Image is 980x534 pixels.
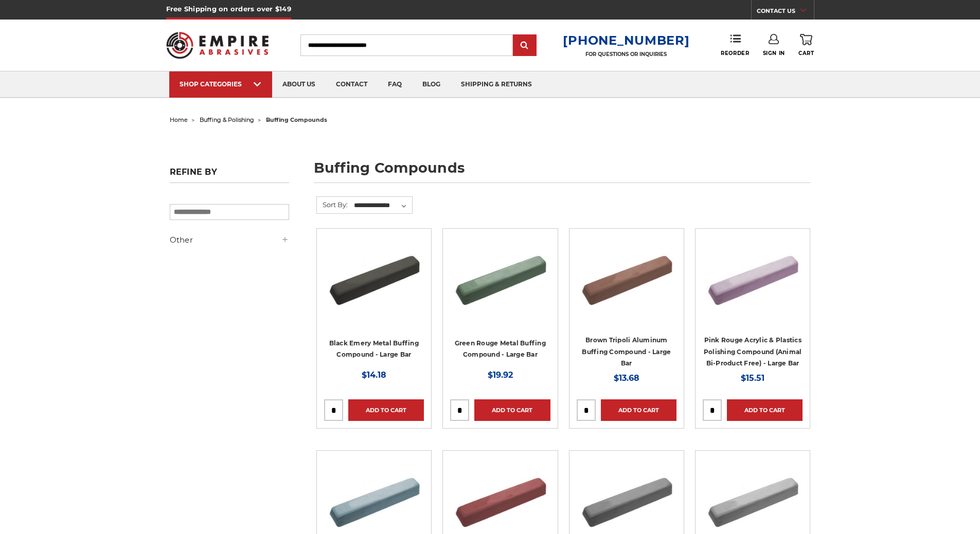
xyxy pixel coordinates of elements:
[200,116,254,123] a: buffing & polishing
[614,373,639,383] span: $13.68
[324,236,424,318] img: Black Stainless Steel Buffing Compound
[577,236,676,318] img: Brown Tripoli Aluminum Buffing Compound
[170,234,289,246] h5: Other
[577,236,676,367] a: Brown Tripoli Aluminum Buffing Compound
[324,236,424,367] a: Black Stainless Steel Buffing Compound
[798,50,814,57] span: Cart
[601,399,676,421] a: Add to Cart
[451,71,542,98] a: shipping & returns
[703,236,803,367] a: Pink Plastic Polishing Compound
[317,197,348,212] label: Sort By:
[412,71,451,98] a: blog
[272,71,326,98] a: about us
[362,370,386,380] span: $14.18
[170,167,289,183] h5: Refine by
[757,5,814,20] a: CONTACT US
[450,236,550,367] a: Green Rouge Aluminum Buffing Compound
[763,50,785,57] span: Sign In
[721,50,749,57] span: Reorder
[563,33,689,48] a: [PHONE_NUMBER]
[378,71,412,98] a: faq
[703,236,803,318] img: Pink Plastic Polishing Compound
[166,25,269,65] img: Empire Abrasives
[314,161,811,183] h1: buffing compounds
[727,399,803,421] a: Add to Cart
[450,236,550,318] img: Green Rouge Aluminum Buffing Compound
[474,399,550,421] a: Add to Cart
[721,34,749,56] a: Reorder
[348,399,424,421] a: Add to Cart
[488,370,513,380] span: $19.92
[514,35,535,56] input: Submit
[741,373,764,383] span: $15.51
[563,51,689,58] p: FOR QUESTIONS OR INQUIRIES
[326,71,378,98] a: contact
[352,198,412,213] select: Sort By:
[180,80,262,88] div: SHOP CATEGORIES
[266,116,327,123] span: buffing compounds
[170,116,188,123] a: home
[798,34,814,57] a: Cart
